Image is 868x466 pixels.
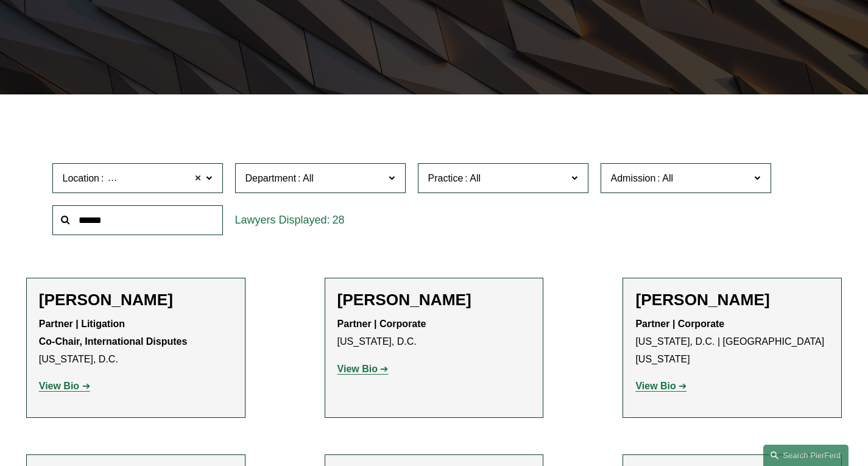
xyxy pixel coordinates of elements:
[245,173,297,183] span: Department
[105,171,207,186] span: [GEOGRAPHIC_DATA]
[39,381,79,391] strong: View Bio
[763,445,849,466] a: Search this site
[39,291,233,310] h2: [PERSON_NAME]
[337,364,389,374] a: View Bio
[635,381,676,391] strong: View Bio
[337,319,426,329] strong: Partner | Corporate
[39,316,233,368] p: [US_STATE], D.C.
[337,316,531,351] p: [US_STATE], D.C.
[635,316,829,368] p: [US_STATE], D.C. | [GEOGRAPHIC_DATA][US_STATE]
[337,364,378,374] strong: View Bio
[611,173,656,183] span: Admission
[337,291,531,310] h2: [PERSON_NAME]
[428,173,464,183] span: Practice
[333,214,345,226] span: 28
[635,319,724,329] strong: Partner | Corporate
[39,319,188,347] strong: Partner | Litigation Co-Chair, International Disputes
[39,381,90,391] a: View Bio
[635,291,829,310] h2: [PERSON_NAME]
[635,381,686,391] a: View Bio
[63,173,100,183] span: Location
